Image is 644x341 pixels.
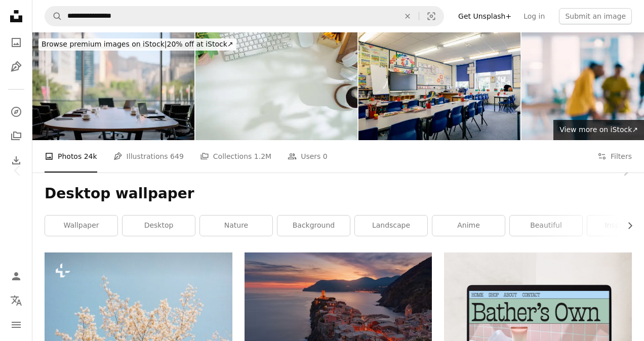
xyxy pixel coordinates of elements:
[42,40,233,48] span: 20% off at iStock ↗
[45,216,117,236] a: wallpaper
[559,8,632,24] button: Submit an image
[254,151,271,162] span: 1.2M
[597,140,632,173] button: Filters
[323,151,328,162] span: 0
[32,32,243,57] a: Browse premium images on iStock|20% off at iStock↗
[195,32,357,140] img: Top view white office desk with keyboard, coffee cup, headphone and stationery.
[621,216,632,236] button: scroll list to the right
[113,140,184,173] a: Illustrations 649
[170,151,184,162] span: 649
[358,32,520,140] img: Empty Classroom
[123,216,195,236] a: desktop
[6,57,26,77] a: Illustrations
[200,140,271,173] a: Collections 1.2M
[396,7,419,26] button: Clear
[510,216,582,236] a: beautiful
[45,311,232,320] a: a tree with white flowers against a blue sky
[245,311,432,320] a: aerial view of village on mountain cliff during orange sunset
[32,32,194,140] img: Chairs, table and technology in empty boardroom of corporate office for meeting with window view....
[6,102,26,122] a: Explore
[553,120,644,140] a: View more on iStock↗
[6,32,26,53] a: Photos
[277,216,350,236] a: background
[517,8,551,24] a: Log in
[559,125,638,134] span: View more on iStock ↗
[452,8,517,24] a: Get Unsplash+
[355,216,427,236] a: landscape
[6,266,26,286] a: Log in / Sign up
[45,7,62,26] button: Search Unsplash
[419,7,444,26] button: Visual search
[432,216,505,236] a: anime
[6,290,26,311] button: Language
[45,185,632,203] h1: Desktop wallpaper
[42,40,167,48] span: Browse premium images on iStock |
[288,140,328,173] a: Users 0
[200,216,272,236] a: nature
[6,315,26,335] button: Menu
[45,6,444,26] form: Find visuals sitewide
